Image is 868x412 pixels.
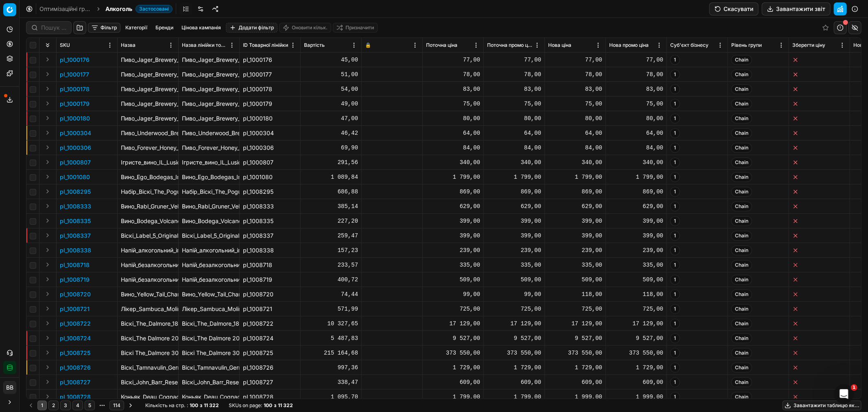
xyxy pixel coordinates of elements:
[105,5,132,13] span: Алкоголь
[109,401,124,410] button: 114
[60,393,91,401] button: pl_1008728
[609,42,649,48] span: Нова промо ціна
[60,188,91,196] button: pl_1008295
[243,100,297,108] div: pl_1000179
[426,305,480,313] div: 725,00
[548,261,602,269] div: 335,00
[426,290,480,298] div: 99,00
[731,260,752,270] span: Chain
[792,42,825,48] span: Зберегти ціну
[670,172,680,182] span: 1
[609,188,663,196] div: 869,00
[182,188,236,196] div: Набір_Віскі_The_Pogues_Blended_Irish_Whiskey_40%,_0.7_л_+_склянка_290_мл_в_подарунковій_упаковці
[333,23,378,33] button: Призначити
[43,157,52,167] button: Expand
[426,158,480,167] div: 340,00
[43,318,52,328] button: Expand
[609,232,663,240] div: 399,00
[60,100,90,108] p: pl_1000179
[121,261,175,269] p: Напій_безалкогольний_аперитивний_Crodino_0.175_л_х_3_шт.
[43,113,52,123] button: Expand
[60,173,90,181] button: pl_1001080
[426,129,480,137] div: 64,00
[426,56,480,64] div: 77,00
[487,232,541,240] div: 399,00
[48,401,59,410] button: 2
[304,70,358,79] div: 51,00
[60,129,91,137] p: pl_1000304
[426,70,480,79] div: 78,00
[304,129,358,137] div: 46,42
[304,173,358,181] div: 1 089,84
[670,114,680,123] span: 1
[243,188,297,196] div: pl_1008295
[60,246,91,254] p: pl_1008338
[487,100,541,108] div: 75,00
[731,172,752,182] span: Chain
[136,5,173,13] span: Застосовані
[548,290,602,298] div: 118,00
[731,275,752,285] span: Chain
[487,42,533,48] span: Поточна промо ціна
[4,381,16,394] span: ВВ
[60,56,90,64] button: pl_1000176
[609,85,663,93] div: 83,00
[43,55,52,64] button: Expand
[43,99,52,108] button: Expand
[304,217,358,225] div: 227,20
[731,55,752,65] span: Chain
[670,128,680,138] span: 1
[182,85,236,93] div: Пиво_Jager_Brewery_Мармурова_Драма_світле_4.3%_0.5_л_з/б
[731,128,752,138] span: Chain
[609,129,663,137] div: 64,00
[60,158,91,167] button: pl_1000807
[670,42,708,48] span: Суб'єкт бізнесу
[670,99,680,109] span: 1
[279,23,331,33] button: Оновити кільк.
[43,304,52,313] button: Expand
[426,114,480,123] div: 80,00
[426,202,480,210] div: 629,00
[60,261,90,269] p: pl_1008718
[121,173,175,181] p: Вино_Ego_Bodegas_Infinito_2012_DOP_Jumilla_червоне_сухе_0.75_л
[426,246,480,254] div: 239,00
[182,158,236,167] div: Ігристе_вино_IL_Lusio_Cava_біле_брют_0.75_л
[609,276,663,284] div: 509,00
[60,70,89,79] p: pl_1000177
[670,84,680,94] span: 1
[60,349,90,357] p: pl_1008725
[548,144,602,152] div: 84,00
[60,305,90,313] button: pl_1008721
[43,392,52,401] button: Expand
[43,84,52,94] button: Expand
[226,23,278,33] button: Додати фільтр
[670,202,680,211] span: 1
[487,114,541,123] div: 80,00
[548,188,602,196] div: 869,00
[487,70,541,79] div: 78,00
[121,305,175,313] p: Лікер_Sambuca_Molinari_Caffe_40%,_0.7_л_
[426,42,457,48] span: Поточна ціна
[304,100,358,108] div: 49,00
[243,246,297,254] div: pl_1008338
[731,143,752,153] span: Chain
[85,401,95,410] button: 5
[60,144,91,152] button: pl_1000306
[60,217,91,225] p: pl_1008335
[60,290,91,298] button: pl_1008720
[60,232,91,240] button: pl_1008337
[304,202,358,210] div: 385,14
[121,42,136,48] span: Назва
[182,173,236,181] div: Вино_Ego_Bodegas_Infinito_2012_DOP_Jumilla_червоне_сухе_0.75_л
[121,188,175,196] p: Набір_Віскі_The_Pogues_Blended_Irish_Whiskey_40%,_0.7_л_+_склянка_290_мл_в_подарунковій_упаковці
[60,276,90,284] p: pl_1008719
[43,201,52,211] button: Expand
[60,334,91,342] p: pl_1008724
[182,42,228,48] span: Назва лінійки товарів
[243,42,288,48] span: ID Товарної лінійки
